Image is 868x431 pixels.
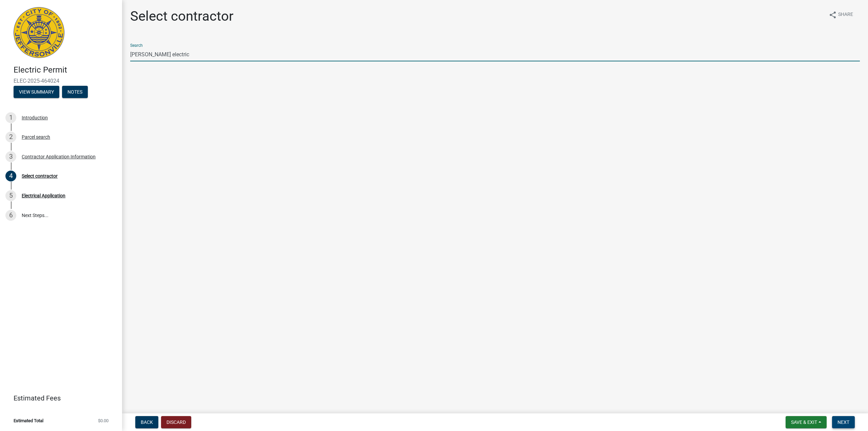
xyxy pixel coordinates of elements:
[823,8,859,21] button: shareShare
[791,419,817,425] span: Save & Exit
[62,86,88,98] button: Notes
[838,11,853,19] span: Share
[14,90,59,95] wm-modal-confirm: Summary
[161,416,191,428] button: Discard
[5,190,16,201] div: 5
[5,391,111,405] a: Estimated Fees
[14,78,108,84] span: ELEC-2025-464024
[5,151,16,162] div: 3
[14,65,117,75] h4: Electric Permit
[141,419,153,425] span: Back
[62,90,88,95] wm-modal-confirm: Notes
[130,8,234,24] h1: Select contractor
[22,135,50,139] div: Parcel search
[14,86,59,98] button: View Summary
[5,112,16,123] div: 1
[22,115,48,120] div: Introduction
[98,418,108,423] span: $0.00
[130,47,860,61] input: Search...
[14,7,64,58] img: City of Jeffersonville, Indiana
[22,174,58,178] div: Select contractor
[5,210,16,221] div: 6
[829,11,837,19] i: share
[5,132,16,142] div: 2
[837,419,849,425] span: Next
[22,154,96,159] div: Contractor Application Information
[786,416,827,428] button: Save & Exit
[14,418,43,423] span: Estimated Total
[5,171,16,181] div: 4
[22,193,65,198] div: Electrical Application
[832,416,855,428] button: Next
[135,416,158,428] button: Back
